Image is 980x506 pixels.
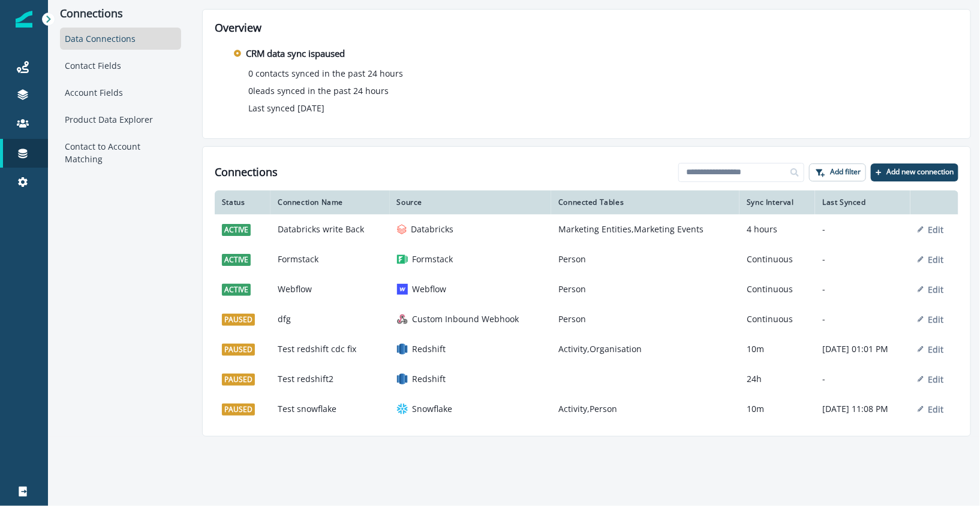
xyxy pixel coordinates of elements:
[413,373,446,385] p: Redshift
[215,166,278,179] h1: Connections
[551,394,739,424] td: Activity,Person
[739,274,815,304] td: Continuous
[60,7,181,20] p: Connections
[248,84,389,97] p: 0 leads synced in the past 24 hours
[822,283,903,295] p: -
[739,244,815,274] td: Continuous
[270,214,389,244] td: Databricks write Back
[928,284,944,295] p: Edit
[222,198,263,207] div: Status
[551,214,739,244] td: Marketing Entities,Marketing Events
[222,404,255,416] span: paused
[413,313,519,325] p: Custom Inbound Webhook
[551,304,739,334] td: Person
[822,198,903,207] div: Last Synced
[822,253,903,265] p: -
[270,394,389,424] td: Test snowflake
[397,284,408,295] img: webflow
[270,274,389,304] td: Webflow
[918,314,944,325] button: Edit
[270,304,389,334] td: dfg
[222,254,251,266] span: active
[60,28,181,50] div: Data Connections
[397,404,408,414] img: snowflake
[60,108,181,131] div: Product Data Explorer
[397,374,408,384] img: redshift
[918,254,944,265] button: Edit
[551,244,739,274] td: Person
[278,198,382,207] div: Connection Name
[215,334,958,364] a: pausedTest redshift cdc fixredshiftRedshiftActivity,Organisation10m[DATE] 01:01 PMEdit
[558,198,732,207] div: Connected Tables
[739,394,815,424] td: 10m
[918,374,944,385] button: Edit
[871,163,958,181] button: Add new connection
[918,344,944,355] button: Edit
[822,223,903,235] p: -
[270,244,389,274] td: Formstack
[739,214,815,244] td: 4 hours
[248,67,403,80] p: 0 contacts synced in the past 24 hours
[215,244,958,274] a: activeFormstackformstackFormstackPersonContinuous-Edit
[215,394,958,424] a: pausedTest snowflakesnowflakeSnowflakeActivity,Person10m[DATE] 11:08 PMEdit
[397,314,408,325] img: generic inbound webhook
[246,47,345,60] p: CRM data sync is paused
[928,224,944,235] p: Edit
[918,284,944,295] button: Edit
[222,344,255,356] span: paused
[739,304,815,334] td: Continuous
[551,334,739,364] td: Activity,Organisation
[215,364,958,394] a: pausedTest redshift2redshiftRedshift24h-Edit
[918,404,944,415] button: Edit
[928,404,944,415] p: Edit
[822,403,903,415] p: [DATE] 11:08 PM
[60,81,181,104] div: Account Fields
[222,284,251,296] span: active
[928,374,944,385] p: Edit
[809,163,866,181] button: Add filter
[739,334,815,364] td: 10m
[215,274,958,304] a: activeWebflowwebflowWebflowPersonContinuous-Edit
[918,224,944,235] button: Edit
[215,304,958,334] a: pauseddfggeneric inbound webhookCustom Inbound WebhookPersonContinuous-Edit
[215,214,958,244] a: activeDatabricks write BackDatabricksMarketing Entities,Marketing Events4 hours-Edit
[397,344,408,354] img: redshift
[747,198,808,207] div: Sync Interval
[413,283,447,295] p: Webflow
[928,254,944,265] p: Edit
[822,313,903,325] p: -
[222,314,255,326] span: paused
[16,11,32,28] img: Inflection
[60,54,181,77] div: Contact Fields
[739,364,815,394] td: 24h
[886,168,954,176] p: Add new connection
[270,364,389,394] td: Test redshift2
[822,373,903,385] p: -
[411,223,454,235] p: Databricks
[222,374,255,386] span: paused
[215,22,958,35] h2: Overview
[830,168,861,176] p: Add filter
[413,253,453,265] p: Formstack
[60,135,181,170] div: Contact to Account Matching
[397,198,544,207] div: Source
[413,343,446,355] p: Redshift
[928,344,944,355] p: Edit
[928,314,944,325] p: Edit
[270,334,389,364] td: Test redshift cdc fix
[413,403,453,415] p: Snowflake
[397,254,408,265] img: formstack
[222,224,251,236] span: active
[248,102,324,114] p: Last synced [DATE]
[551,274,739,304] td: Person
[822,343,903,355] p: [DATE] 01:01 PM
